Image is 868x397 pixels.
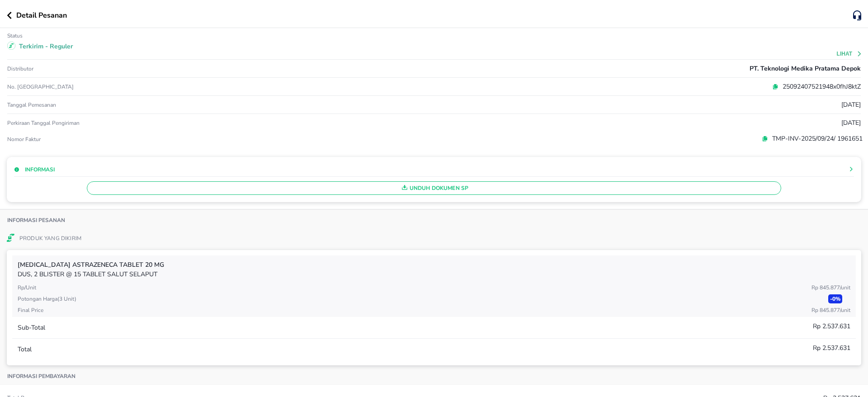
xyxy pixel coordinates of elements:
p: No. [GEOGRAPHIC_DATA] [7,83,292,90]
p: Rp 2.537.631 [813,343,850,353]
button: Informasi [14,165,55,174]
p: 25092407521948x0fhJ8ktZ [778,82,861,91]
p: Informasi pembayaran [7,373,75,380]
span: / Unit [840,307,850,314]
p: [DATE] [841,118,861,128]
p: Sub-Total [18,323,45,332]
p: Terkirim - Reguler [19,42,73,51]
p: Rp/Unit [18,284,36,292]
p: [DATE] [841,100,861,109]
p: - 0 % [828,294,842,303]
p: Rp 845.877 [811,306,850,314]
p: Rp 845.877 [811,284,850,292]
p: PT. Teknologi Medika Pratama Depok [750,64,861,73]
span: / Unit [840,284,850,291]
p: Informasi Pesanan [7,217,65,224]
p: Potongan harga ( 3 Unit ) [18,295,76,303]
p: Rp 2.537.631 [813,321,850,331]
button: Unduh Dokumen SP [87,181,781,195]
p: Nomor faktur [7,136,292,143]
p: Produk Yang Dikirim [19,234,81,243]
span: Unduh Dokumen SP [91,182,777,194]
p: Detail Pesanan [16,10,67,21]
button: Lihat [837,51,863,57]
p: TMP-INV-2025/09/24/ 1961651 [768,134,863,143]
p: Informasi [25,165,55,174]
p: Perkiraan Tanggal Pengiriman [7,119,80,127]
p: Final Price [18,306,43,314]
p: Total [18,345,32,354]
p: Tanggal pemesanan [7,101,56,109]
p: DUS, 2 BLISTER @ 15 TABLET SALUT SELAPUT [18,269,850,279]
p: [MEDICAL_DATA] AstraZeneca TABLET 20 MG [18,260,850,269]
p: Distributor [7,65,33,72]
p: Status [7,32,23,39]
